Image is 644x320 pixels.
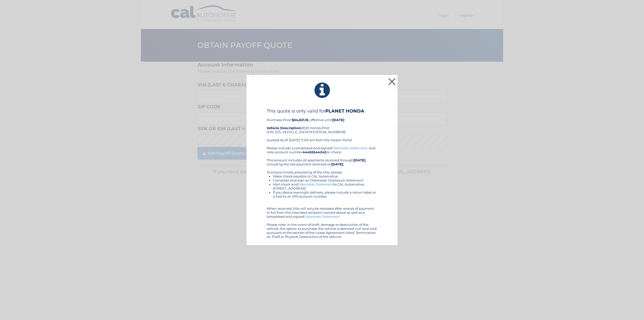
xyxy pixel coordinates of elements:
div: Please include a completed and signed , and note account number on check. This amount includes al... [267,146,377,239]
b: [DATE] [331,162,343,166]
b: [DATE] [332,118,344,122]
a: Odometer Statement [304,215,340,219]
li: Mail check and to CAL Automotive, [STREET_ADDRESS] [273,182,377,190]
strong: Vehicle Description: [267,126,301,130]
b: PLANET HONDA [325,108,364,114]
li: Make check payable to CAL Automotive [273,174,377,178]
b: 44455544242 [303,150,326,154]
div: Purchase Price: , effective until 2023 Honda Pilot (VIN: [US_VEHICLE_IDENTIFICATION_NUMBER]) Quot... [267,108,377,146]
li: If you desire overnight delivery, please include a return label or a Fed Ex or UPS account number. [273,190,377,198]
button: × [387,77,397,87]
a: Odometer Statement [298,182,333,186]
b: [DATE] [353,158,366,162]
li: Complete and sign an Odometer Disclosure Statement [273,178,377,182]
b: $34,021.15 [292,118,308,122]
a: Odometer Statement [332,146,367,150]
h4: This quote is only valid for [267,108,377,114]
